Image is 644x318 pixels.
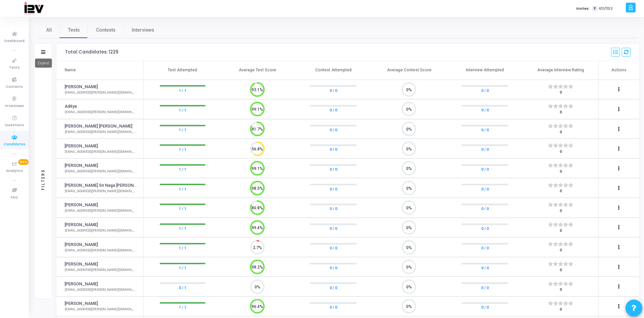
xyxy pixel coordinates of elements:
[24,2,43,15] img: logo
[4,38,25,44] span: Dashboard
[65,84,98,90] a: [PERSON_NAME]
[65,169,137,174] div: [EMAIL_ADDRESS][PERSON_NAME][DOMAIN_NAME]
[592,6,597,11] span: T
[481,87,489,94] a: 0 / 0
[548,208,573,214] div: 0
[179,284,186,291] a: 0 / 1
[481,264,489,271] a: 0 / 0
[65,189,137,194] div: [EMAIL_ADDRESS][PERSON_NAME][DOMAIN_NAME]
[65,307,137,312] div: [EMAIL_ADDRESS][PERSON_NAME][DOMAIN_NAME]
[548,287,573,293] div: 0
[65,103,77,110] a: Aditya
[65,228,137,233] div: [EMAIL_ADDRESS][PERSON_NAME][DOMAIN_NAME]
[65,281,98,287] a: [PERSON_NAME]
[481,107,489,113] a: 0 / 0
[599,6,613,11] span: 401/1153
[65,49,118,55] div: Total Candidates: 1229
[65,261,98,268] a: [PERSON_NAME]
[481,146,489,153] a: 0 / 0
[65,287,137,292] div: [EMAIL_ADDRESS][PERSON_NAME][DOMAIN_NAME]
[330,304,337,311] a: 0 / 0
[330,87,337,94] a: 0 / 0
[65,202,98,208] a: [PERSON_NAME]
[5,122,24,128] span: Questions
[46,27,52,34] span: All
[481,225,489,232] a: 0 / 0
[65,268,137,273] div: [EMAIL_ADDRESS][PERSON_NAME][DOMAIN_NAME]
[11,195,18,201] span: FAQ
[179,146,186,153] a: 1 / 1
[6,168,23,174] span: Analytics
[18,159,29,165] span: New
[65,222,98,228] a: [PERSON_NAME]
[179,107,186,113] a: 1 / 1
[65,90,137,95] div: [EMAIL_ADDRESS][PERSON_NAME][DOMAIN_NAME]
[330,107,337,113] a: 0 / 0
[9,65,20,71] span: Tests
[68,27,80,34] span: Tests
[548,228,573,234] div: 0
[447,61,523,80] th: Interview Attempted
[548,268,573,273] div: 0
[548,110,573,115] div: 0
[65,248,137,253] div: [EMAIL_ADDRESS][PERSON_NAME][DOMAIN_NAME]
[35,59,52,68] div: Expand
[548,169,573,175] div: 0
[220,61,295,80] th: Average Test Score
[548,90,573,96] div: 0
[179,205,186,212] a: 1 / 1
[179,166,186,173] a: 1 / 1
[330,127,337,133] a: 0 / 0
[6,84,23,90] span: Contests
[65,110,137,115] div: [EMAIL_ADDRESS][PERSON_NAME][DOMAIN_NAME]
[330,205,337,212] a: 0 / 0
[179,304,186,311] a: 1 / 1
[65,130,137,135] div: [EMAIL_ADDRESS][PERSON_NAME][DOMAIN_NAME]
[65,242,98,248] a: [PERSON_NAME]
[330,245,337,251] a: 0 / 0
[548,130,573,135] div: 0
[330,264,337,271] a: 0 / 0
[548,188,573,194] div: 0
[481,127,489,133] a: 0 / 0
[330,146,337,153] a: 0 / 0
[523,61,599,80] th: Average Interview Rating
[96,27,116,34] span: Contests
[295,61,371,80] th: Contest Attempted
[65,163,98,169] a: [PERSON_NAME]
[330,284,337,291] a: 0 / 0
[132,27,154,34] span: Interviews
[481,304,489,311] a: 0 / 0
[599,61,639,80] th: Actions
[481,205,489,212] a: 0 / 0
[548,307,573,313] div: 0
[4,142,25,147] span: Candidates
[65,208,137,213] div: [EMAIL_ADDRESS][PERSON_NAME][DOMAIN_NAME]
[179,185,186,192] a: 1 / 1
[40,142,46,216] div: Filters
[330,185,337,192] a: 0 / 0
[179,87,186,94] a: 1 / 1
[548,248,573,253] div: 0
[144,61,220,80] th: Test Attempted
[65,149,137,154] div: [EMAIL_ADDRESS][PERSON_NAME][DOMAIN_NAME]
[330,166,337,173] a: 0 / 0
[371,61,447,80] th: Average Contest Score
[481,166,489,173] a: 0 / 0
[65,143,98,149] a: [PERSON_NAME]
[179,225,186,232] a: 1 / 1
[330,225,337,232] a: 0 / 0
[179,127,186,133] a: 1 / 1
[5,103,24,109] span: Interviews
[481,185,489,192] a: 0 / 0
[65,67,76,73] div: Name
[179,245,186,251] a: 1 / 1
[65,182,137,189] a: [PERSON_NAME] Sri Naga [PERSON_NAME]
[548,149,573,155] div: 0
[481,245,489,251] a: 0 / 0
[481,284,489,291] a: 0 / 0
[179,264,186,271] a: 1 / 1
[65,123,132,130] a: [PERSON_NAME] [PERSON_NAME]
[576,6,590,11] label: Invites:
[65,301,98,307] a: [PERSON_NAME]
